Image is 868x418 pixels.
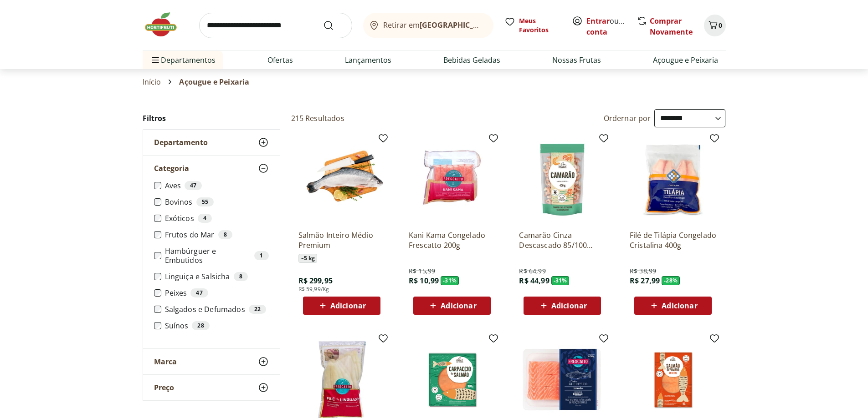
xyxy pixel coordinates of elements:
[719,21,722,30] span: 0
[662,276,680,285] span: - 28 %
[650,16,693,37] a: Comprar Novamente
[524,297,601,315] button: Adicionar
[345,55,391,65] a: Lançamentos
[143,375,280,400] button: Preço
[519,230,606,250] a: Camarão Cinza Descascado 85/100 Congelado Natural Da Terra 400g
[409,267,435,276] span: R$ 15,99
[420,20,573,30] b: [GEOGRAPHIC_DATA]/[GEOGRAPHIC_DATA]
[586,16,637,37] a: Criar conta
[254,251,268,260] div: 1
[190,288,208,297] div: 47
[234,272,248,281] div: 8
[409,136,495,223] img: Kani Kama Congelado Frescatto 200g
[150,49,216,71] span: Departamentos
[143,130,280,155] button: Departamento
[519,16,561,35] span: Meus Favoritos
[323,20,345,31] button: Submit Search
[154,383,174,392] span: Preço
[441,276,459,285] span: - 31 %
[199,13,352,38] input: search
[330,302,366,309] span: Adicionar
[441,302,476,309] span: Adicionar
[165,321,269,330] label: Suínos
[586,15,627,37] span: ou
[551,302,587,309] span: Adicionar
[630,276,660,286] span: R$ 27,99
[298,230,385,250] a: Salmão Inteiro Médio Premium
[143,156,280,181] button: Categoria
[185,181,202,190] div: 47
[443,55,500,65] a: Bebidas Geladas
[192,321,209,330] div: 28
[218,230,232,239] div: 8
[143,181,280,348] div: Categoria
[383,21,484,29] span: Retirar em
[298,254,318,263] span: ~ 5 kg
[298,276,333,286] span: R$ 299,95
[409,276,439,286] span: R$ 10,99
[519,136,606,223] img: Camarão Cinza Descascado 85/100 Congelado Natural Da Terra 400g
[653,55,718,65] a: Açougue e Peixaria
[363,13,493,38] button: Retirar em[GEOGRAPHIC_DATA]/[GEOGRAPHIC_DATA]
[165,288,269,297] label: Peixes
[519,267,545,276] span: R$ 64,99
[291,113,344,123] h2: 215 Resultados
[704,15,726,36] button: Carrinho
[154,138,208,147] span: Departamento
[154,357,177,366] span: Marca
[267,55,293,65] a: Ofertas
[179,78,249,86] span: Açougue e Peixaria
[150,49,161,71] button: Menu
[249,305,266,314] div: 22
[165,214,269,223] label: Exóticos
[630,267,656,276] span: R$ 38,99
[143,349,280,374] button: Marca
[154,164,189,173] span: Categoria
[519,276,549,286] span: R$ 44,99
[165,305,269,314] label: Salgados e Defumados
[634,297,712,315] button: Adicionar
[198,214,212,223] div: 4
[504,16,561,35] a: Meus Favoritos
[143,11,188,38] img: Hortifruti
[413,297,491,315] button: Adicionar
[630,136,716,223] img: Filé de Tilápia Congelado Cristalina 400g
[165,230,269,239] label: Frutos do Mar
[551,276,570,285] span: - 31 %
[552,55,601,65] a: Nossas Frutas
[165,272,269,281] label: Linguiça e Salsicha
[298,286,329,293] span: R$ 59,99/Kg
[143,109,280,127] h2: Filtros
[165,181,269,190] label: Aves
[165,197,269,206] label: Bovinos
[196,197,214,206] div: 55
[409,230,495,250] a: Kani Kama Congelado Frescatto 200g
[303,297,380,315] button: Adicionar
[298,136,385,223] img: Salmão Inteiro Médio Premium
[143,78,161,86] a: Início
[165,247,269,265] label: Hambúrguer e Embutidos
[630,230,716,250] a: Filé de Tilápia Congelado Cristalina 400g
[604,113,651,123] label: Ordernar por
[662,302,697,309] span: Adicionar
[586,16,610,26] a: Entrar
